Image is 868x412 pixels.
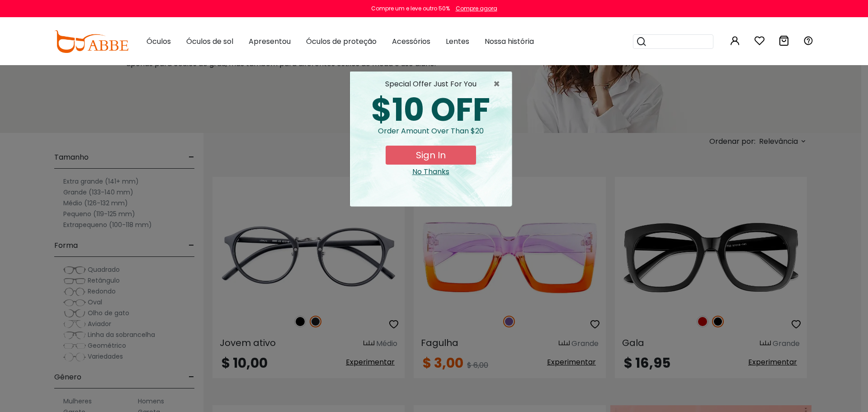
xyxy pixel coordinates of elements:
font: Óculos [146,36,171,47]
font: Nossa história [485,36,534,47]
div: Close [357,166,505,177]
font: Lentes [446,36,469,47]
font: Compre agora [456,5,497,12]
font: Acessórios [392,36,430,47]
button: Close [493,79,505,90]
a: Compre agora [451,5,497,12]
span: × [493,79,505,90]
div: special offer just for you [357,79,505,90]
font: Óculos de proteção [306,36,377,47]
button: Sign In [386,146,476,165]
font: Óculos de sol [186,36,233,47]
font: Apresentou [249,36,291,47]
div: Order amount over than $20 [357,126,505,146]
font: Compre um e leve outro 50% [371,5,450,12]
img: abbeglasses.com [54,30,128,53]
div: $10 OFF [357,94,505,126]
